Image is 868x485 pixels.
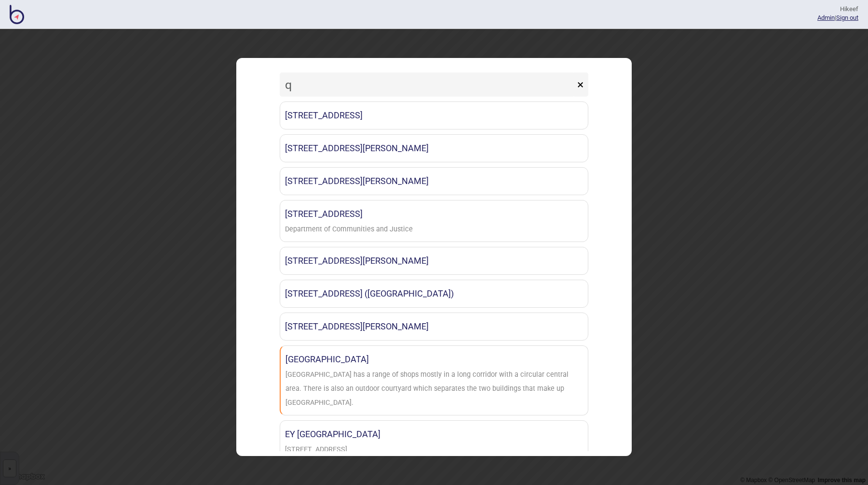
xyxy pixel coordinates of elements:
a: [STREET_ADDRESS] ([GEOGRAPHIC_DATA]) [280,280,588,308]
div: Hi keef [817,5,858,14]
button: × [572,72,588,97]
input: Search locations by tag + name [280,72,575,97]
div: Department of Communities and Justice [285,223,413,237]
span: | [817,14,836,21]
a: [STREET_ADDRESS] [280,101,588,129]
a: [STREET_ADDRESS]Department of Communities and Justice [280,200,588,242]
a: [STREET_ADDRESS][PERSON_NAME] [280,134,588,162]
a: EY [GEOGRAPHIC_DATA][STREET_ADDRESS] [280,420,588,462]
img: BindiMaps CMS [10,5,24,24]
a: [GEOGRAPHIC_DATA][GEOGRAPHIC_DATA] has a range of shops mostly in a long corridor with a circular... [280,345,588,415]
div: 111 Eagle Street [285,443,347,457]
a: [STREET_ADDRESS][PERSON_NAME] [280,313,588,341]
a: Admin [817,14,835,21]
div: Barkly Square has a range of shops mostly in a long corridor with a circular central area. There ... [285,368,583,410]
a: [STREET_ADDRESS][PERSON_NAME] [280,167,588,195]
a: [STREET_ADDRESS][PERSON_NAME] [280,247,588,275]
button: Sign out [836,14,858,21]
